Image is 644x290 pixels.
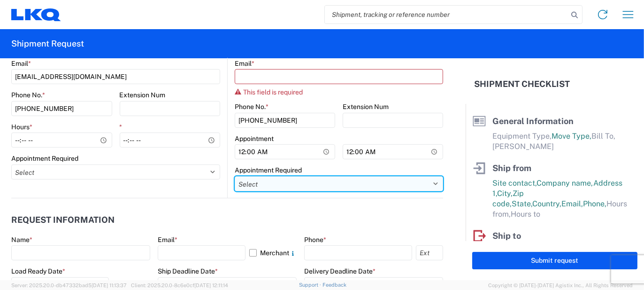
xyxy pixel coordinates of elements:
[322,282,346,288] a: Feedback
[325,6,568,24] input: Shipment, tracking or reference number
[561,199,583,208] span: Email,
[472,252,637,269] button: Submit request
[474,78,570,90] h2: Shipment Checklist
[532,199,561,208] span: Country,
[511,210,540,219] span: Hours to
[235,102,268,111] label: Phone No.
[512,199,532,208] span: State,
[492,179,537,188] span: Site contact,
[492,163,531,173] span: Ship from
[343,102,389,111] label: Extension Num
[552,132,591,141] span: Move Type,
[131,282,228,288] span: Client: 2025.20.0-8c6e0cf
[243,88,303,96] span: This field is required
[235,166,302,174] label: Appointment Required
[120,91,166,99] label: Extension Num
[249,245,297,260] label: Merchant
[299,282,322,288] a: Support
[537,179,593,188] span: Company name,
[488,281,633,290] span: Copyright © [DATE]-[DATE] Agistix Inc., All Rights Reserved
[492,116,574,126] span: General Information
[492,231,521,241] span: Ship to
[92,282,127,288] span: [DATE] 11:13:37
[235,59,254,68] label: Email
[235,134,274,143] label: Appointment
[304,267,376,275] label: Delivery Deadline Date
[11,123,32,131] label: Hours
[11,215,115,225] h2: Request Information
[583,199,606,208] span: Phone,
[158,267,218,275] label: Ship Deadline Date
[194,282,228,288] span: [DATE] 12:11:14
[11,267,65,275] label: Load Ready Date
[11,235,32,244] label: Name
[492,142,554,151] span: [PERSON_NAME]
[11,38,84,49] h2: Shipment Request
[11,91,45,99] label: Phone No.
[11,59,31,68] label: Email
[416,245,443,260] input: Ext
[158,235,177,244] label: Email
[11,154,78,163] label: Appointment Required
[497,189,513,198] span: City,
[591,132,615,141] span: Bill To,
[304,235,326,244] label: Phone
[492,132,552,141] span: Equipment Type,
[11,282,127,288] span: Server: 2025.20.0-db47332bad5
